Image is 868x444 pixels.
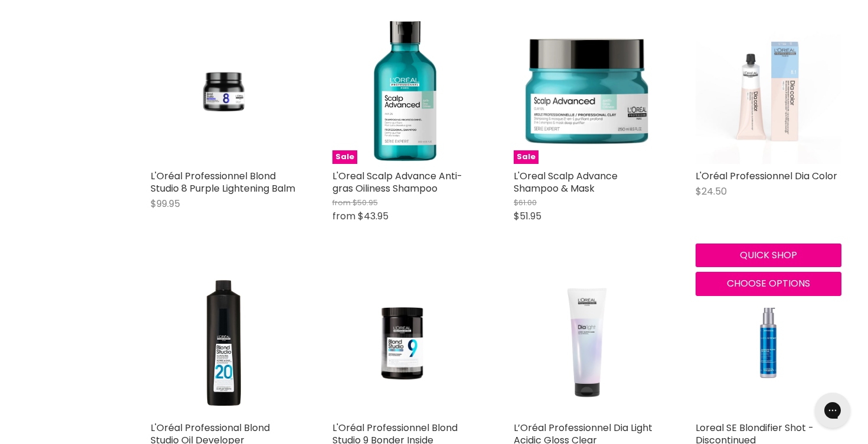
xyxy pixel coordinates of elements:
[696,185,727,198] span: $24.50
[172,269,275,416] img: L'Oréal Professional Blond Studio Oil Developer
[514,18,660,165] a: L'Oreal Scalp Advance Shampoo & MaskSale
[696,272,842,295] button: Choose options
[332,209,355,223] span: from
[332,18,479,165] img: L'Oreal Scalp Advance Anti-gras Oiliness Shampoo
[332,150,357,164] span: Sale
[332,18,479,165] a: L'Oreal Scalp Advance Anti-gras Oiliness ShampooSale
[514,150,539,164] span: Sale
[514,18,660,165] img: L'Oreal Scalp Advance Shampoo & Mask
[332,269,479,416] img: L'Oréal Professionnel Blond Studio 9 Bonder Inside Lightening Powder
[720,269,817,416] img: Loreal SE Blondifier Shot - Discontinued
[151,197,180,211] span: $99.95
[696,18,842,165] img: L'Oréal Professionnel Dia Color
[151,169,295,195] a: L'Oréal Professionnel Blond Studio 8 Purple Lightening Balm
[696,169,837,183] a: L'Oréal Professionnel Dia Color
[696,244,842,267] button: Quick shop
[353,197,378,208] span: $50.95
[514,209,541,223] span: $51.95
[514,197,537,208] span: $61.00
[358,209,389,223] span: $43.95
[514,269,660,416] img: L’Oréal Professionnel Dia Light Acidic Gloss Clear
[696,269,842,416] a: Loreal SE Blondifier Shot - Discontinued
[809,389,856,432] iframe: Gorgias live chat messenger
[332,169,462,195] a: L'Oreal Scalp Advance Anti-gras Oiliness Shampoo
[727,277,810,290] span: Choose options
[514,169,618,195] a: L'Oreal Scalp Advance Shampoo & Mask
[151,269,297,416] a: L'Oréal Professional Blond Studio Oil Developer
[332,197,351,208] span: from
[151,18,297,165] img: L'Oréal Professionnel Blond Studio 8 Purple Lightening Balm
